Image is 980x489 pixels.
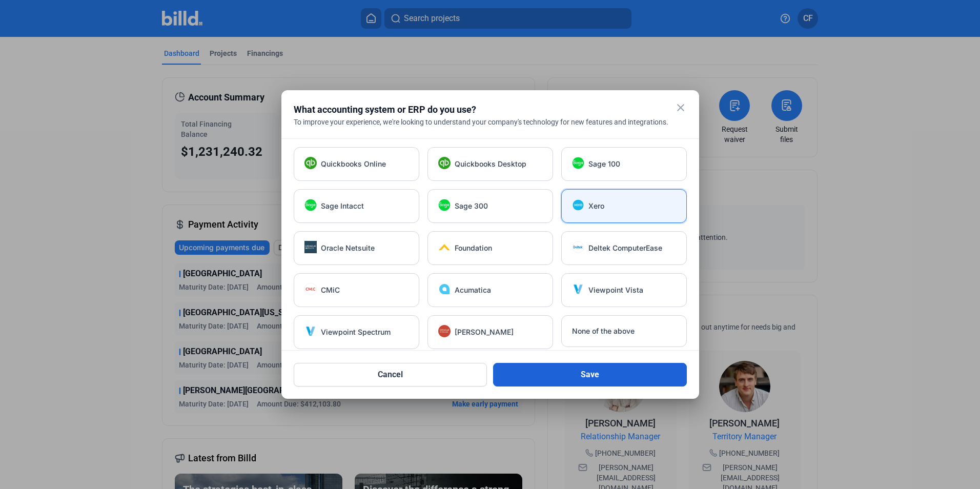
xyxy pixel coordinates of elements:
span: Sage 300 [455,201,488,211]
span: Foundation [455,243,492,253]
span: Oracle Netsuite [321,243,375,253]
div: What accounting system or ERP do you use? [294,103,661,117]
span: Quickbooks Desktop [455,159,526,169]
div: To improve your experience, we're looking to understand your company's technology for new feature... [294,117,687,127]
span: CMiC [321,285,340,295]
span: Acumatica [455,285,491,295]
button: Save [493,363,687,386]
mat-icon: close [675,101,687,114]
span: None of the above [572,326,635,336]
span: Sage 100 [588,159,620,169]
span: Quickbooks Online [321,159,386,169]
span: Viewpoint Spectrum [321,327,391,337]
span: [PERSON_NAME] [455,327,514,337]
span: Sage Intacct [321,201,364,211]
span: Xero [588,201,604,211]
span: Viewpoint Vista [588,285,643,295]
span: Deltek ComputerEase [588,243,662,253]
button: Cancel [294,363,487,386]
